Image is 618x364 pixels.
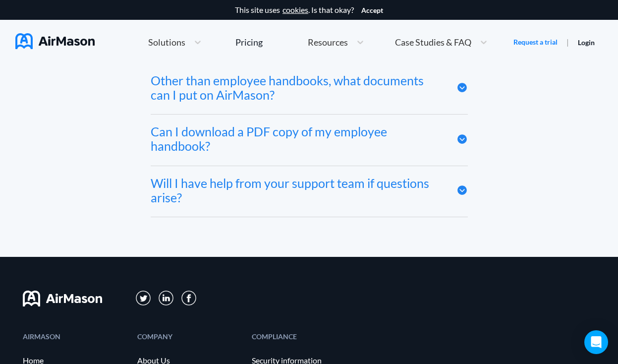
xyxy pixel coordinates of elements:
a: Request a trial [513,37,558,47]
button: Accept cookies [361,6,383,14]
span: | [566,37,569,47]
div: Can I download a PDF copy of my employee handbook? [151,124,442,153]
div: Pricing [235,38,263,47]
div: COMPANY [137,333,242,340]
div: Will I have help from your support team if questions arise? [151,176,442,205]
a: Pricing [235,33,263,51]
img: svg+xml;base64,PD94bWwgdmVyc2lvbj0iMS4wIiBlbmNvZGluZz0iVVRGLTgiPz4KPHN2ZyB3aWR0aD0iMzFweCIgaGVpZ2... [136,291,151,306]
img: svg+xml;base64,PD94bWwgdmVyc2lvbj0iMS4wIiBlbmNvZGluZz0iVVRGLTgiPz4KPHN2ZyB3aWR0aD0iMzBweCIgaGVpZ2... [181,291,196,305]
img: svg+xml;base64,PD94bWwgdmVyc2lvbj0iMS4wIiBlbmNvZGluZz0iVVRGLTgiPz4KPHN2ZyB3aWR0aD0iMzFweCIgaGVpZ2... [159,291,174,306]
a: cookies [282,5,308,14]
span: Solutions [148,38,185,47]
div: Open Intercom Messenger [584,330,608,354]
div: COMPLIANCE [252,333,356,340]
div: Other than employee handbooks, what documents can I put on AirMason? [151,73,442,102]
div: AIRMASON [23,333,127,340]
img: svg+xml;base64,PHN2ZyB3aWR0aD0iMTYwIiBoZWlnaHQ9IjMyIiB2aWV3Qm94PSIwIDAgMTYwIDMyIiBmaWxsPSJub25lIi... [23,291,102,306]
img: AirMason Logo [15,33,95,49]
span: Case Studies & FAQ [395,38,471,47]
a: Login [578,38,595,47]
span: Resources [308,38,348,47]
